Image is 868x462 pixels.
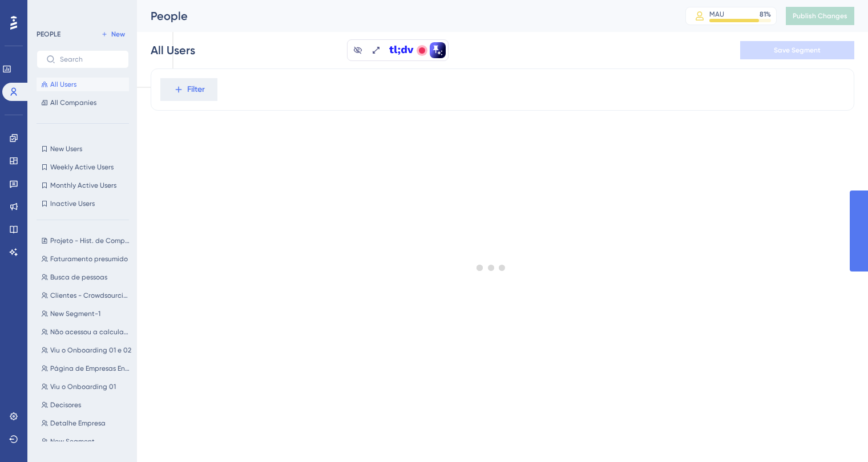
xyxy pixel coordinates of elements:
[60,55,119,63] input: Search
[37,343,136,357] button: Viu o Onboarding 01 e 02
[50,236,131,245] span: Projeto - Hist. de Compras (NCM)
[37,362,136,375] button: Página de Empresas Encontradas
[50,327,131,337] span: Não acessou a calculadora
[709,10,724,19] div: MAU
[97,27,129,41] button: New
[50,199,95,208] span: Inactive Users
[37,96,129,110] button: All Companies
[111,30,125,39] span: New
[50,309,100,318] span: New Segment-1
[50,382,116,391] span: Viu o Onboarding 01
[37,325,136,339] button: Não acessou a calculadora
[793,11,847,21] span: Publish Changes
[151,42,195,58] div: All Users
[820,417,854,451] iframe: UserGuiding AI Assistant Launcher
[50,254,128,264] span: Faturamento presumido
[50,80,76,89] span: All Users
[786,7,854,25] button: Publish Changes
[50,419,106,428] span: Detalhe Empresa
[50,400,81,410] span: Decisores
[37,380,136,394] button: Viu o Onboarding 01
[50,181,116,190] span: Monthly Active Users
[50,364,131,373] span: Página de Empresas Encontradas
[37,78,129,91] button: All Users
[37,179,129,192] button: Monthly Active Users
[50,346,131,355] span: Viu o Onboarding 01 e 02
[774,46,821,55] span: Save Segment
[151,8,657,24] div: People
[760,10,771,19] div: 81 %
[37,289,136,302] button: Clientes - Crowdsourcing
[740,41,854,59] button: Save Segment
[50,273,107,282] span: Busca de pessoas
[50,163,114,172] span: Weekly Active Users
[37,270,136,284] button: Busca de pessoas
[37,197,129,210] button: Inactive Users
[37,398,136,412] button: Decisores
[50,144,82,153] span: New Users
[37,252,136,266] button: Faturamento presumido
[37,234,136,248] button: Projeto - Hist. de Compras (NCM)
[50,98,96,107] span: All Companies
[37,160,129,174] button: Weekly Active Users
[50,437,95,446] span: New Segment
[37,30,60,39] div: PEOPLE
[37,142,129,156] button: New Users
[37,307,136,321] button: New Segment-1
[37,435,136,448] button: New Segment
[37,416,136,430] button: Detalhe Empresa
[50,291,131,300] span: Clientes - Crowdsourcing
